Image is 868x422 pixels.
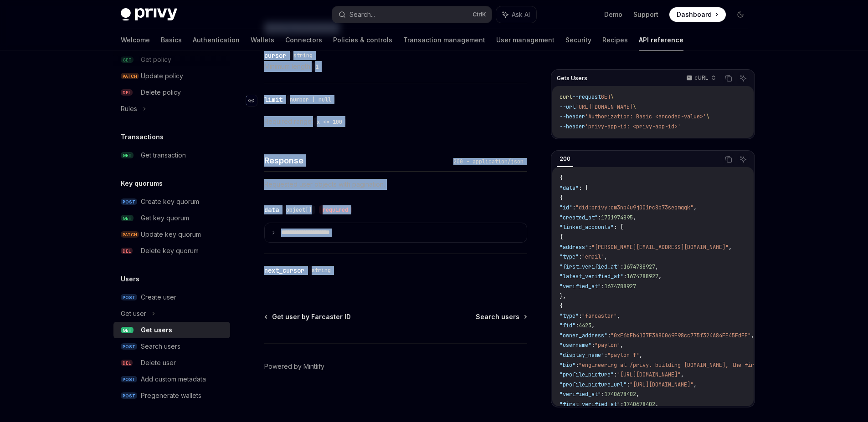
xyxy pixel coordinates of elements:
[312,62,322,71] code: 1
[113,193,230,210] a: POSTCreate key quorum
[121,215,134,222] span: GET
[121,8,177,21] img: dark logo
[265,312,351,321] a: Get user by Farcaster ID
[512,10,530,19] span: Ask AI
[598,214,601,221] span: :
[332,6,492,23] button: Search...CtrlK
[588,243,591,250] span: :
[264,266,304,275] div: next_cursor
[560,371,614,378] span: "profile_picture"
[161,29,182,51] a: Basics
[560,381,627,388] span: "profile_picture_url"
[681,371,684,378] span: ,
[604,10,622,19] a: Demo
[121,248,133,254] span: DEL
[264,154,450,167] h4: Response
[141,292,176,303] div: Create user
[141,325,172,336] div: Get users
[121,103,137,114] div: Rules
[141,390,201,401] div: Pregenerate wallets
[560,233,563,240] span: {
[655,263,658,270] span: ,
[290,96,331,103] span: number | null
[620,263,623,270] span: :
[121,274,139,285] h5: Users
[611,331,751,339] span: "0xE6bFb4137F3A8C069F98cc775f324A84FE45FdFF"
[623,401,655,408] span: 1740678402
[575,322,579,329] span: :
[604,351,607,359] span: :
[582,312,617,319] span: "farcaster"
[312,267,331,274] span: string
[496,29,555,51] a: User management
[723,72,734,84] button: Copy the contents from the code block
[706,113,709,120] span: \
[272,312,351,321] span: Get user by Farcaster ID
[473,11,486,18] span: Ctrl K
[693,204,697,211] span: ,
[141,341,180,352] div: Search users
[349,9,375,20] div: Search...
[575,361,579,368] span: :
[264,205,279,214] div: data
[121,327,134,334] span: GET
[557,75,587,82] span: Gets Users
[733,7,748,22] button: Toggle dark mode
[113,355,230,371] a: DELDelete user
[572,93,601,101] span: --request
[723,153,734,165] button: Copy the contents from the code block
[572,204,575,211] span: :
[633,214,636,221] span: ,
[113,84,230,101] a: DELDelete policy
[633,10,658,19] a: Support
[585,122,681,130] span: 'privy-app-id: <privy-app-id>'
[557,153,573,164] div: 200
[113,243,230,259] a: DELDelete key quorum
[264,95,282,104] div: limit
[630,381,693,388] span: "[URL][DOMAIN_NAME]"
[560,224,614,231] span: "linked_accounts"
[141,229,201,240] div: Update key quorum
[560,93,572,101] span: curl
[121,152,134,159] span: GET
[121,308,146,319] div: Get user
[560,401,620,408] span: "first_verified_at"
[121,376,137,383] span: POST
[623,273,627,280] span: :
[141,374,206,385] div: Add custom metadata
[579,253,582,260] span: :
[604,282,636,290] span: 1674788927
[560,122,585,130] span: --header
[141,196,199,207] div: Create key quorum
[655,401,658,408] span: ,
[693,381,697,388] span: ,
[113,387,230,404] a: POSTPregenerate wallets
[264,61,527,72] div: Minimum length:
[113,68,230,84] a: PATCHUpdate policy
[121,360,133,366] span: DEL
[579,312,582,319] span: :
[293,52,313,59] span: string
[121,132,164,142] h5: Transactions
[585,113,706,120] span: 'Authorization: Basic <encoded-value>'
[560,331,607,339] span: "owner_address"
[636,391,639,398] span: ,
[669,7,726,22] a: Dashboard
[121,198,137,205] span: POST
[121,294,137,301] span: POST
[639,29,683,51] a: API reference
[264,179,527,190] p: Requested user objects with pagination.
[620,341,623,349] span: ,
[121,178,163,189] h5: Key quorums
[121,343,137,350] span: POST
[601,282,604,290] span: :
[313,117,346,127] code: x <= 100
[595,341,620,349] span: "payton"
[496,6,536,23] button: Ask AI
[737,72,749,84] button: Ask AI
[251,29,274,51] a: Wallets
[560,253,579,260] span: "type"
[604,391,636,398] span: 1740678402
[141,87,181,98] div: Delete policy
[607,331,611,339] span: :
